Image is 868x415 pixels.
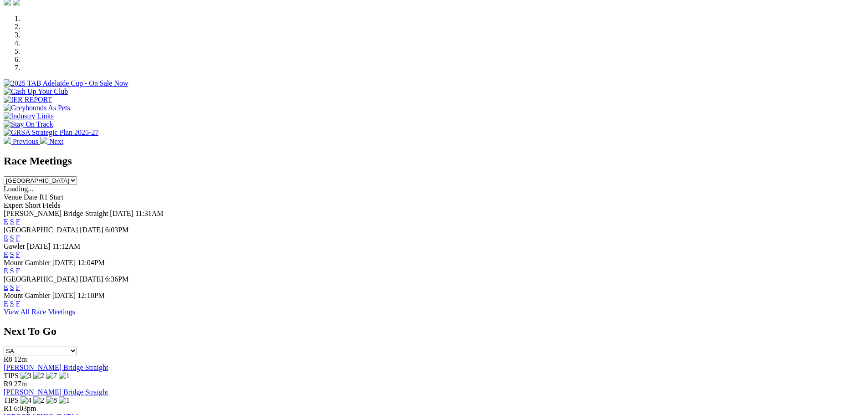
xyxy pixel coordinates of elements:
span: TIPS [4,372,19,379]
img: 8 [46,396,57,405]
span: 27m [14,380,27,388]
span: 6:03PM [105,226,129,234]
a: [PERSON_NAME] Bridge Straight [4,364,108,371]
span: [DATE] [80,226,103,234]
a: S [10,300,14,307]
img: 1 [59,396,70,405]
img: Greyhounds As Pets [4,104,70,112]
span: Gawler [4,242,25,250]
span: [DATE] [110,210,134,217]
img: Stay On Track [4,120,53,128]
span: 12m [14,355,27,363]
span: TIPS [4,396,19,404]
span: Previous [13,138,38,145]
span: 11:31AM [135,210,164,217]
span: 6:03pm [14,405,36,412]
a: F [16,234,20,242]
span: R8 [4,355,12,363]
a: F [16,218,20,225]
a: S [10,218,14,225]
span: R1 [4,405,12,412]
img: GRSA Strategic Plan 2025-27 [4,128,98,137]
img: 7 [46,372,57,380]
img: 2 [33,396,44,405]
a: E [4,218,8,225]
img: Industry Links [4,112,54,120]
img: 4 [21,396,31,405]
a: E [4,283,8,291]
a: S [10,283,14,291]
span: Short [25,201,41,209]
span: Fields [42,201,60,209]
a: S [10,234,14,242]
span: Mount Gambier [4,259,51,266]
a: F [16,283,20,291]
span: R9 [4,380,12,388]
span: Mount Gambier [4,292,51,299]
a: E [4,234,8,242]
img: chevron-left-pager-white.svg [4,137,11,144]
a: E [4,251,8,258]
span: [DATE] [80,275,103,283]
img: 3 [21,372,31,380]
img: 2 [33,372,44,380]
img: Cash Up Your Club [4,87,68,96]
span: R1 Start [39,193,63,201]
h2: Next To Go [4,325,864,338]
span: [DATE] [27,242,51,250]
a: View All Race Meetings [4,308,75,316]
a: E [4,300,8,307]
span: Venue [4,193,22,201]
img: IER REPORT [4,96,52,104]
a: S [10,267,14,275]
span: [DATE] [52,292,76,299]
span: Expert [4,201,23,209]
a: F [16,300,20,307]
span: Next [49,138,63,145]
a: [PERSON_NAME] Bridge Straight [4,388,108,396]
a: S [10,251,14,258]
span: 12:10PM [77,292,105,299]
a: E [4,267,8,275]
span: 6:36PM [105,275,129,283]
img: 1 [59,372,70,380]
img: chevron-right-pager-white.svg [40,137,47,144]
span: 12:04PM [77,259,105,266]
a: Previous [4,138,40,145]
a: Next [40,138,63,145]
span: [GEOGRAPHIC_DATA] [4,275,78,283]
h2: Race Meetings [4,155,864,167]
span: Date [24,193,37,201]
img: 2025 TAB Adelaide Cup - On Sale Now [4,79,128,87]
a: F [16,267,20,275]
span: Loading... [4,185,33,193]
span: 11:12AM [52,242,81,250]
span: [PERSON_NAME] Bridge Straight [4,210,108,217]
span: [DATE] [52,259,76,266]
span: [GEOGRAPHIC_DATA] [4,226,78,234]
a: F [16,251,20,258]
